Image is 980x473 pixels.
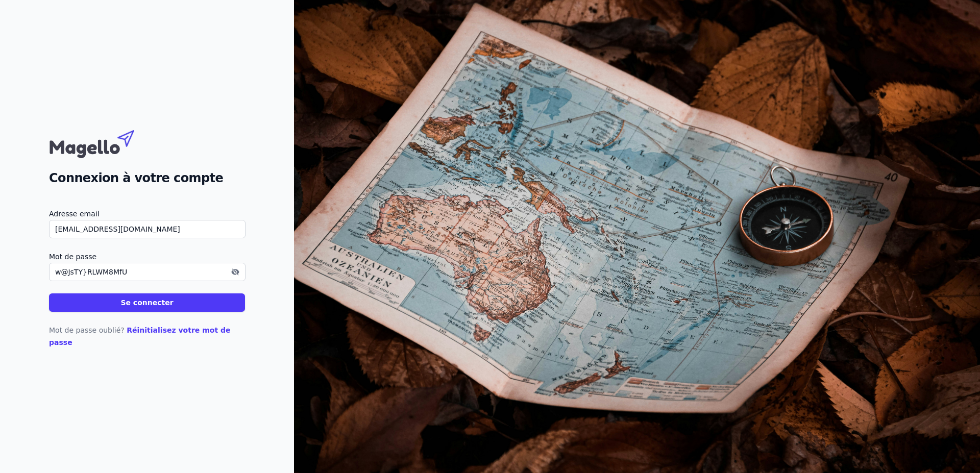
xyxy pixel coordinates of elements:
label: Adresse email [49,208,245,220]
h2: Connexion à votre compte [49,169,245,187]
label: Mot de passe [49,251,245,263]
p: Mot de passe oublié? [49,324,245,348]
button: Se connecter [49,293,245,312]
a: Réinitialisez votre mot de passe [49,326,231,346]
img: Magello [49,125,156,161]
